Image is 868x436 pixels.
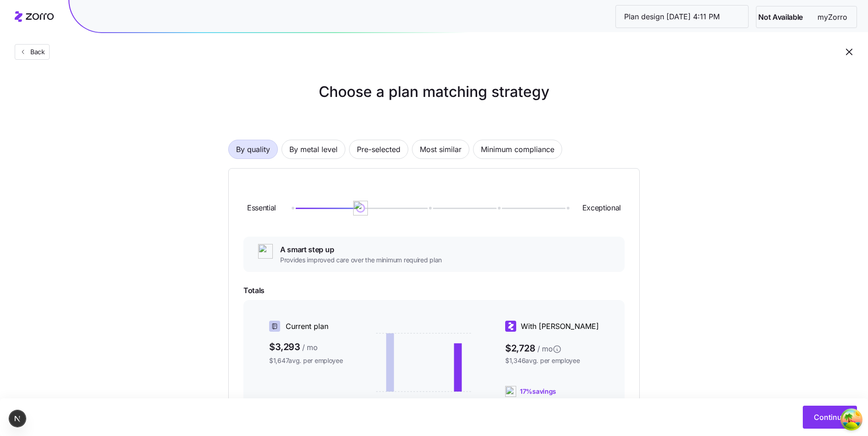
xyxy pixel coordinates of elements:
button: Minimum compliance [473,140,562,159]
span: By metal level [289,140,338,159]
span: $1,346 avg. per employee [505,356,599,365]
span: $3,293 [269,340,343,354]
span: A smart step up [280,244,442,255]
h1: Choose a plan matching strategy [206,81,662,103]
span: 17% savings [520,387,556,396]
span: $1,647 avg. per employee [269,356,343,365]
span: Minimum compliance [481,140,554,159]
img: ai-icon.png [258,244,273,259]
span: Pre-selected [357,140,400,159]
button: Most similar [412,140,469,159]
span: Back [27,47,45,57]
span: By quality [236,140,270,159]
button: By metal level [282,140,345,159]
span: myZorro [810,11,855,23]
span: Exceptional [582,202,621,214]
button: Open Tanstack query devtools [842,410,861,429]
span: / mo [302,342,318,353]
span: Essential [247,202,276,214]
button: Continue [803,406,857,429]
span: / mo [537,343,553,355]
span: Totals [243,285,625,296]
div: With [PERSON_NAME] [505,321,599,332]
span: Provides improved care over the minimum required plan [280,255,442,265]
img: ai-icon.png [353,201,368,215]
img: ai-icon.png [505,386,516,397]
button: By quality [228,140,278,159]
button: Back [15,44,50,60]
div: Current plan [269,321,343,332]
span: $2,728 [505,340,599,354]
span: Most similar [420,140,462,159]
button: Pre-selected [349,140,408,159]
span: Not Available [758,11,803,23]
span: Continue [814,412,846,423]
